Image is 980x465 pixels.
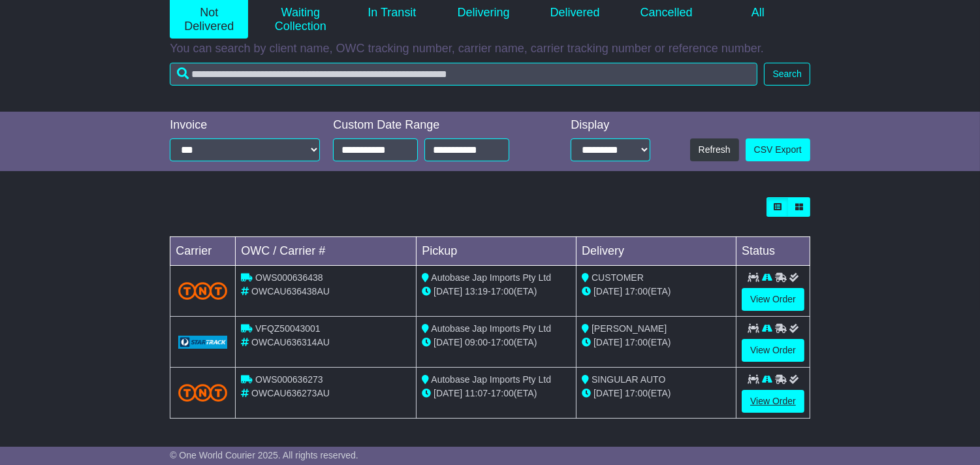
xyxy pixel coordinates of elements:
div: Invoice [170,118,320,133]
span: [DATE] [593,388,622,398]
span: 17:00 [491,388,514,398]
p: You can search by client name, OWC tracking number, carrier name, carrier tracking number or refe... [170,42,810,56]
td: Delivery [577,237,736,266]
button: Search [764,63,810,86]
span: 17:00 [625,388,648,398]
div: (ETA) [582,285,731,298]
span: SINGULAR AUTO [592,374,665,385]
img: TNT_Domestic.png [178,282,227,300]
span: OWCAU636273AU [251,388,330,398]
button: Refresh [690,138,739,161]
span: Autobase Jap Imports Pty Ltd [431,272,551,283]
span: OWS000636438 [255,272,323,283]
span: [DATE] [434,337,462,347]
span: [DATE] [593,337,622,347]
span: OWS000636273 [255,374,323,385]
img: TNT_Domestic.png [178,384,227,402]
span: 17:00 [491,337,514,347]
div: - (ETA) [422,285,571,298]
a: View Order [742,339,804,362]
span: CUSTOMER [592,272,644,283]
span: Autobase Jap Imports Pty Ltd [431,323,551,334]
td: Carrier [170,237,236,266]
div: - (ETA) [422,387,571,400]
div: Custom Date Range [333,118,538,133]
span: 17:00 [491,286,514,297]
div: (ETA) [582,336,731,349]
span: OWCAU636438AU [251,286,330,297]
span: [PERSON_NAME] [592,323,667,334]
div: (ETA) [582,387,731,400]
span: [DATE] [434,286,462,297]
div: - (ETA) [422,336,571,349]
span: 11:07 [465,388,488,398]
div: Display [571,118,650,133]
td: Pickup [417,237,577,266]
span: 17:00 [625,337,648,347]
span: OWCAU636314AU [251,337,330,347]
td: OWC / Carrier # [236,237,417,266]
span: VFQZ50043001 [255,323,321,334]
span: © One World Courier 2025. All rights reserved. [170,450,358,460]
td: Status [736,237,810,266]
span: [DATE] [434,388,462,398]
img: GetCarrierServiceLogo [178,336,227,349]
span: 17:00 [625,286,648,297]
span: Autobase Jap Imports Pty Ltd [431,374,551,385]
span: [DATE] [593,286,622,297]
span: 13:19 [465,286,488,297]
a: View Order [742,288,804,311]
span: 09:00 [465,337,488,347]
a: View Order [742,390,804,413]
a: CSV Export [746,138,810,161]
